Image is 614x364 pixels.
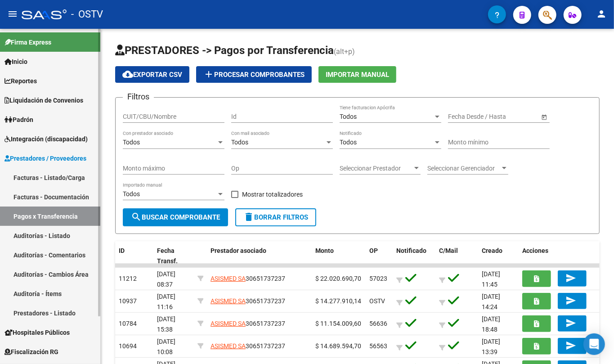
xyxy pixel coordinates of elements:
datatable-header-cell: C/Mail [435,241,478,271]
span: ASISMED SA [211,275,246,282]
span: $ 11.154.009,60 [315,320,361,327]
span: - OSTV [71,4,103,24]
span: 10784 [119,320,137,327]
span: ID [119,247,125,254]
span: Mostrar totalizadores [242,189,303,200]
span: Hospitales Públicos [4,328,70,337]
mat-icon: person [596,9,607,19]
span: Creado [482,247,502,254]
span: Todos [340,113,357,120]
span: Prestador asociado [211,247,266,254]
button: Buscar Comprobante [123,208,228,226]
span: C/Mail [439,247,458,254]
span: Seleccionar Prestador [340,165,412,172]
mat-icon: delete [243,211,254,222]
datatable-header-cell: Fecha Transf. [153,241,194,271]
span: PRESTADORES -> Pagos por Transferencia [115,44,334,57]
span: 56563 [369,342,387,350]
div: Palabras clave [106,53,143,59]
mat-icon: search [131,211,142,222]
span: Exportar CSV [122,71,182,79]
span: 11212 [119,275,137,282]
span: Padrón [4,115,33,125]
span: ASISMED SA [211,297,246,305]
button: Procesar Comprobantes [196,66,312,83]
span: Firma Express [4,37,51,47]
datatable-header-cell: Monto [312,241,366,271]
span: Fecha Transf. [157,247,178,265]
span: [DATE] 14:24 [482,293,500,310]
span: Liquidación de Convenios [4,95,83,105]
span: 30651737237 [211,320,285,327]
span: Fiscalización RG [4,347,58,357]
span: OSTV [369,297,385,305]
span: Todos [231,139,248,146]
button: Open calendar [539,112,549,121]
span: 57023 [369,275,387,282]
div: Dominio: [DOMAIN_NAME] [23,23,101,31]
span: [DATE] 08:37 [157,270,175,288]
span: [DATE] 11:16 [157,293,175,310]
span: Acciones [522,247,548,254]
div: Dominio [47,53,69,59]
span: $ 14.689.594,70 [315,342,361,350]
span: Monto [315,247,334,254]
span: $ 22.020.690,70 [315,275,361,282]
span: Borrar Filtros [243,213,308,221]
datatable-header-cell: Prestador asociado [207,241,312,271]
mat-icon: send [565,295,576,306]
span: Prestadores / Proveedores [4,153,86,163]
mat-icon: menu [7,9,18,19]
span: [DATE] 10:08 [157,338,175,355]
datatable-header-cell: OP [366,241,393,271]
span: $ 14.277.910,14 [315,297,361,305]
img: tab_domain_overview_orange.svg [37,52,45,59]
img: logo_orange.svg [14,14,22,22]
span: Todos [123,190,140,198]
img: tab_keywords_by_traffic_grey.svg [96,52,103,59]
span: (alt+p) [334,47,355,56]
img: website_grey.svg [14,23,22,31]
span: 56636 [369,320,387,327]
span: [DATE] 11:45 [482,270,500,288]
span: Importar Manual [326,71,389,79]
span: 30651737237 [211,342,285,350]
mat-icon: cloud_download [122,69,133,80]
button: Exportar CSV [115,66,189,83]
button: Borrar Filtros [235,208,316,226]
span: OP [369,247,378,254]
input: Fecha fin [489,113,533,121]
span: Inicio [4,57,27,67]
mat-icon: send [565,273,576,283]
div: Open Intercom Messenger [583,333,605,355]
datatable-header-cell: Creado [478,241,519,271]
span: [DATE] 13:39 [482,338,500,355]
datatable-header-cell: Notificado [393,241,435,271]
span: ASISMED SA [211,342,246,350]
mat-icon: send [565,318,576,328]
span: 10694 [119,342,137,350]
datatable-header-cell: ID [115,241,153,271]
span: Buscar Comprobante [131,213,220,221]
mat-icon: add [203,69,214,80]
span: 30651737237 [211,275,285,282]
span: Integración (discapacidad) [4,134,88,144]
span: ASISMED SA [211,320,246,327]
span: Todos [340,139,357,146]
span: 10937 [119,297,137,305]
span: Notificado [396,247,426,254]
span: Todos [123,139,140,146]
span: 30651737237 [211,297,285,305]
span: Reportes [4,76,37,86]
button: Importar Manual [318,66,396,83]
input: Fecha inicio [448,113,481,121]
div: v 4.0.25 [25,14,44,22]
h3: Filtros [123,90,154,103]
span: [DATE] 15:38 [157,315,175,333]
span: [DATE] 18:48 [482,315,500,333]
datatable-header-cell: Acciones [519,241,600,271]
span: Procesar Comprobantes [203,71,305,79]
mat-icon: send [565,340,576,351]
span: Seleccionar Gerenciador [427,165,500,172]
